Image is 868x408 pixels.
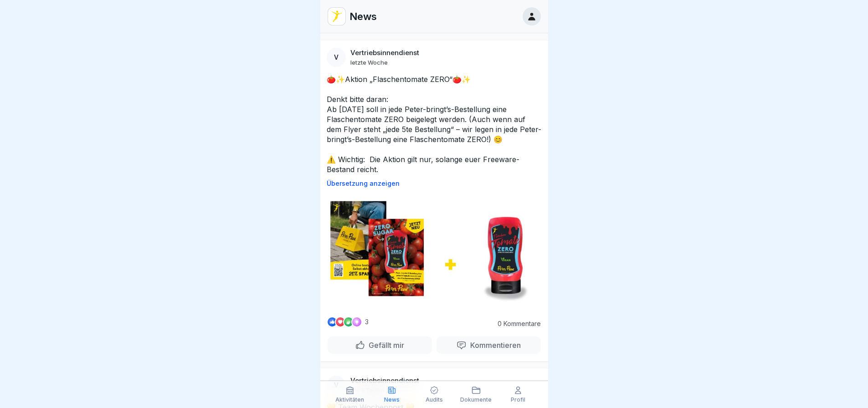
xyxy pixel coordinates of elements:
[365,318,369,326] p: 3
[365,341,404,350] p: Gefällt mir
[426,397,443,403] p: Audits
[350,377,419,385] p: Vertriebsinnendienst
[327,48,346,67] div: V
[511,397,525,403] p: Profil
[491,320,541,327] p: 0 Kommentare
[320,194,548,309] img: Post Image
[384,397,400,403] p: News
[349,10,377,22] p: News
[467,341,521,350] p: Kommentieren
[327,74,542,174] p: 🍅✨Aktion „Flaschentomate ZERO“🍅✨ Denkt bitte daran: Ab [DATE] soll in jede Peter-bringt’s-Bestell...
[327,180,542,187] p: Übersetzung anzeigen
[460,397,492,403] p: Dokumente
[350,49,419,57] p: Vertriebsinnendienst
[328,8,345,25] img: vd4jgc378hxa8p7qw0fvrl7x.png
[350,59,388,66] p: letzte Woche
[335,397,364,403] p: Aktivitäten
[327,376,346,395] div: V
